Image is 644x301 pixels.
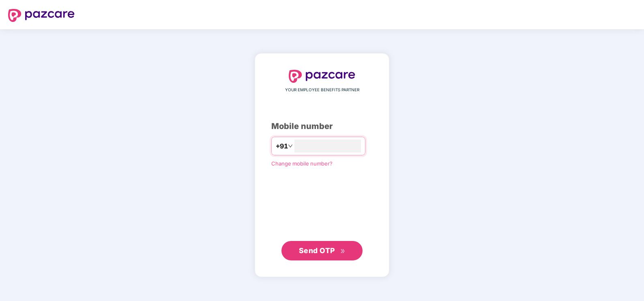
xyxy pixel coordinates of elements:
[281,241,363,260] button: Send OTPdouble-right
[289,70,355,83] img: logo
[288,144,293,148] span: down
[271,120,373,133] div: Mobile number
[276,141,288,151] span: +91
[8,9,75,22] img: logo
[299,246,335,255] span: Send OTP
[340,249,346,254] span: double-right
[271,160,333,167] a: Change mobile number?
[285,87,359,93] span: YOUR EMPLOYEE BENEFITS PARTNER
